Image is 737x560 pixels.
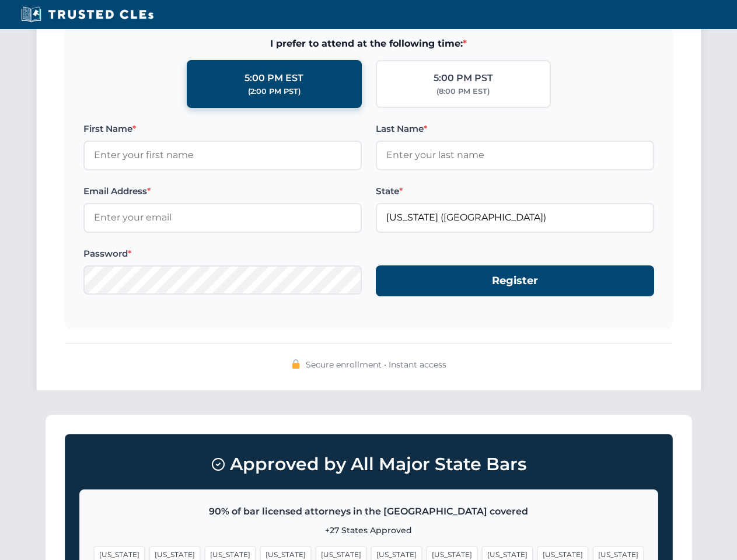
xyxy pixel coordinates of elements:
[376,141,654,170] input: Enter your last name
[83,184,362,198] label: Email Address
[83,203,362,232] input: Enter your email
[83,141,362,170] input: Enter your first name
[248,86,301,97] div: (2:00 PM PST)
[376,184,654,198] label: State
[94,504,644,519] p: 90% of bar licensed attorneys in the [GEOGRAPHIC_DATA] covered
[83,122,362,136] label: First Name
[83,36,654,51] span: I prefer to attend at the following time:
[94,524,644,537] p: +27 States Approved
[436,86,490,97] div: (8:00 PM EST)
[306,358,446,371] span: Secure enrollment • Instant access
[79,449,658,480] h3: Approved by All Major State Bars
[244,71,303,86] div: 5:00 PM EST
[376,122,654,136] label: Last Name
[83,247,362,261] label: Password
[376,203,654,232] input: Florida (FL)
[18,6,157,23] img: Trusted CLEs
[434,71,493,86] div: 5:00 PM PST
[376,265,654,296] button: Register
[291,359,301,369] img: 🔒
